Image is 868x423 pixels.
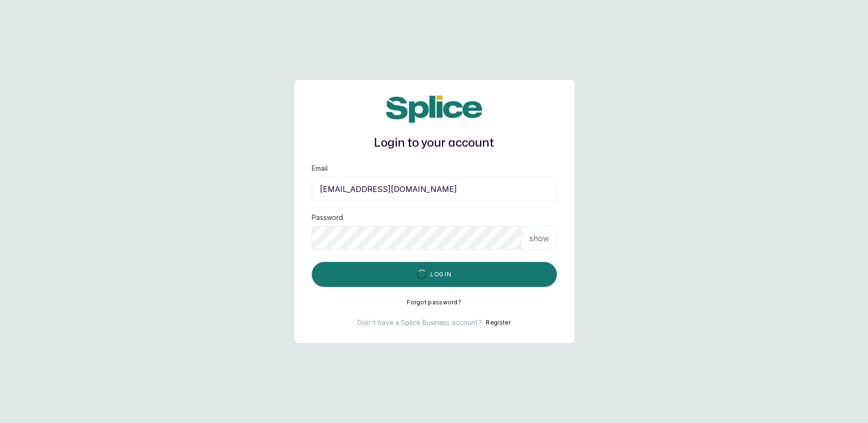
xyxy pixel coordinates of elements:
[529,232,549,244] p: show
[312,164,328,173] label: Email
[312,177,557,201] input: email@acme.com
[312,135,557,152] h1: Login to your account
[358,318,482,327] p: Don't have a Splice Business account?
[312,262,557,287] button: Log in
[312,213,343,222] label: Password
[407,299,461,306] button: Forgot password?
[486,318,510,327] button: Register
